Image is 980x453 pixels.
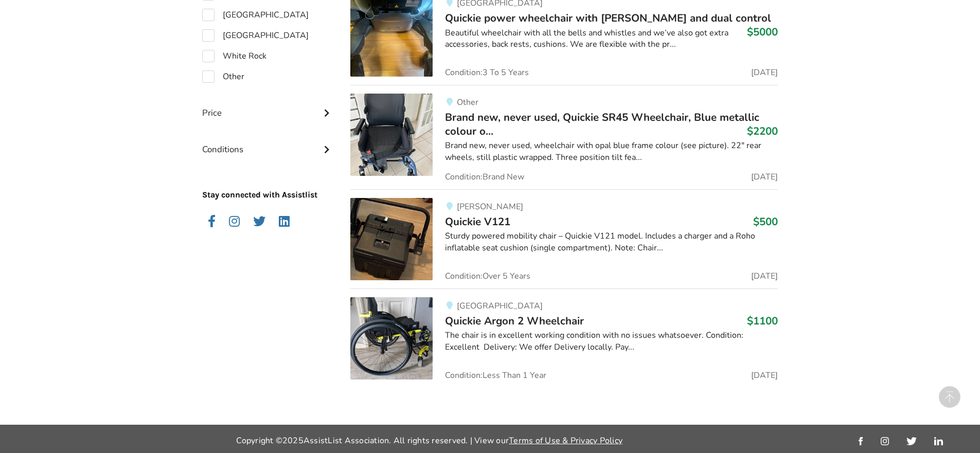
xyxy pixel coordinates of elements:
span: [PERSON_NAME] [457,201,523,212]
label: [GEOGRAPHIC_DATA] [202,29,309,42]
img: mobility-brand new, never used, quickie sr45 wheelchair, blue metallic colour on trim [350,94,433,176]
span: Condition: 3 To 5 Years [445,68,529,77]
div: Conditions [202,123,334,160]
h3: $2200 [747,124,778,138]
span: [DATE] [751,68,778,77]
span: Condition: Over 5 Years [445,272,530,280]
span: [DATE] [751,173,778,181]
h3: $5000 [747,25,778,39]
p: Stay connected with Assistlist [202,160,334,201]
a: mobility-quickie argon 2 wheelchair[GEOGRAPHIC_DATA]Quickie Argon 2 Wheelchair$1100The chair is i... [350,288,778,379]
div: Brand new, never used, wheelchair with opal blue frame colour (see picture). 22" rear wheels, sti... [445,140,778,164]
span: Condition: Less Than 1 Year [445,371,546,379]
div: Beautiful wheelchair with all the bells and whistles and we’ve also got extra accessories, back r... [445,27,778,51]
div: Sturdy powered mobility chair – Quickie V121 model. Includes a charger and a Roho inflatable seat... [445,230,778,254]
span: Brand new, never used, Quickie SR45 Wheelchair, Blue metallic colour o... [445,110,759,138]
label: Other [202,70,244,83]
span: Other [457,97,478,108]
a: mobility-brand new, never used, quickie sr45 wheelchair, blue metallic colour on trimOtherBrand n... [350,85,778,189]
img: twitter_link [906,437,916,445]
img: instagram_link [881,437,889,445]
label: White Rock [202,50,266,62]
h3: $500 [753,215,778,228]
span: [DATE] [751,272,778,280]
span: [DATE] [751,371,778,379]
div: The chair is in excellent working condition with no issues whatsoever. Condition: Excellent Deliv... [445,330,778,353]
label: [GEOGRAPHIC_DATA] [202,9,309,21]
span: Quickie Argon 2 Wheelchair [445,314,584,328]
span: [GEOGRAPHIC_DATA] [457,300,543,312]
span: Quickie V121 [445,214,510,229]
a: Terms of Use & Privacy Policy [509,435,622,446]
img: mobility-quickie v121 [350,198,433,280]
span: Condition: Brand New [445,173,524,181]
div: Price [202,87,334,123]
img: mobility-quickie argon 2 wheelchair [350,297,433,379]
h3: $1100 [747,314,778,328]
img: facebook_link [859,437,863,445]
span: Quickie power wheelchair with [PERSON_NAME] and dual control [445,11,771,25]
img: linkedin_link [934,437,943,445]
a: mobility-quickie v121[PERSON_NAME]Quickie V121$500Sturdy powered mobility chair – Quickie V121 mo... [350,189,778,288]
